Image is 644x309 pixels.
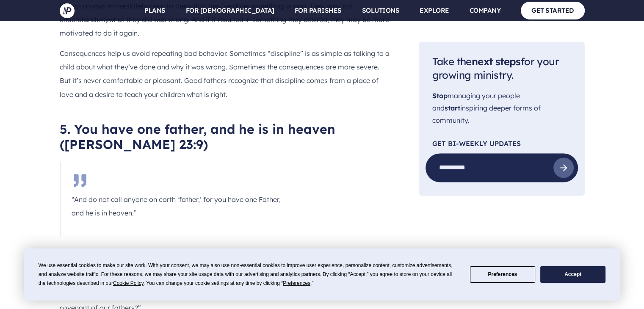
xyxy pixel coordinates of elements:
p: managing your people and inspiring deeper forms of community. [432,90,571,126]
div: Cookie Consent Prompt [24,248,620,301]
span: Stop [432,91,448,100]
i: why [96,15,109,24]
button: Accept [540,266,605,283]
p: Consequences help us avoid repeating bad behavior. Sometimes “discipline” is as simple as talking... [60,47,392,101]
div: We use essential cookies to make our site work. With your consent, we may also use non-essential ... [39,261,460,288]
button: Preferences [470,266,535,283]
p: Get Bi-Weekly Updates [432,140,571,146]
a: GET STARTED [521,2,585,19]
p: “And do not call anyone on earth ‘father,’ for you have one Father, and he is in heaven.” [72,192,293,219]
span: Cookie Policy [113,280,144,286]
span: start [445,103,460,112]
span: Take the for your growing ministry. [432,55,559,82]
h2: 5. You have one father, and he is in heaven ([PERSON_NAME] 23:9) [60,121,392,152]
span: next steps [472,55,521,68]
span: Preferences [283,280,310,286]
